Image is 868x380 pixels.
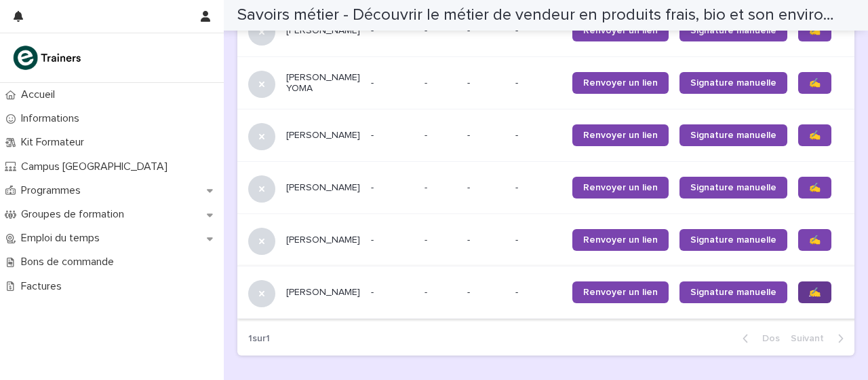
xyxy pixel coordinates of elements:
[286,131,360,140] font: [PERSON_NAME]
[583,235,658,245] font: Renvoyer un lien
[515,78,518,88] font: -
[371,183,374,192] font: -
[690,288,776,297] font: Signature manuelle
[798,281,831,303] a: ✍️
[425,183,427,192] font: -
[798,124,831,146] a: ✍️
[809,235,821,245] font: ✍️
[425,78,427,88] font: -
[286,235,360,245] font: [PERSON_NAME]
[467,78,470,88] font: -
[21,161,167,172] font: Campus [GEOGRAPHIC_DATA]
[21,185,81,196] font: Programmes
[572,72,669,94] a: Renvoyer un lien
[425,235,427,245] font: -
[467,26,470,35] font: -
[248,334,252,343] font: 1
[583,183,658,192] font: Renvoyer un lien
[690,78,776,88] font: Signature manuelle
[679,124,787,146] a: Signature manuelle
[679,177,787,198] a: Signature manuelle
[21,113,79,124] font: Informations
[809,78,821,88] font: ✍️
[809,26,821,35] font: ✍️
[237,5,839,25] h2: Savoirs métier - Découvrir le métier de vendeur en produits frais, bio et son environnement de tr...
[371,235,374,245] font: -
[11,44,85,71] img: K0CqGN7SDeD6s4JG8KQk
[371,78,374,88] font: -
[467,235,470,245] font: -
[583,26,658,35] font: Renvoyer un lien
[371,131,374,140] font: -
[690,131,776,140] font: Signature manuelle
[266,334,270,343] font: 1
[371,26,374,35] font: -
[798,229,831,251] a: ✍️
[690,26,776,35] font: Signature manuelle
[515,26,518,35] font: -
[798,20,831,41] a: ✍️
[21,256,114,267] font: Bons de commande
[679,72,787,94] a: Signature manuelle
[572,177,669,198] a: Renvoyer un lien
[515,183,518,192] font: -
[572,281,669,303] a: Renvoyer un lien
[809,288,821,297] font: ✍️
[690,235,776,245] font: Signature manuelle
[21,281,62,292] font: Factures
[467,131,470,140] font: -
[583,131,658,140] font: Renvoyer un lien
[690,183,776,192] font: Signature manuelle
[371,288,374,297] font: -
[425,26,427,35] font: -
[252,334,266,343] font: sur
[572,20,669,41] a: Renvoyer un lien
[572,124,669,146] a: Renvoyer un lien
[732,332,785,345] button: Dos
[467,288,470,297] font: -
[762,334,780,343] font: Dos
[679,20,787,41] a: Signature manuelle
[798,72,831,94] a: ✍️
[467,183,470,192] font: -
[21,209,124,220] font: Groupes de formation
[286,183,360,192] font: [PERSON_NAME]
[809,183,821,192] font: ✍️
[21,137,84,148] font: Kit Formateur
[286,73,363,94] font: [PERSON_NAME] YOMA
[679,281,787,303] a: Signature manuelle
[679,229,787,251] a: Signature manuelle
[515,131,518,140] font: -
[572,229,669,251] a: Renvoyer un lien
[515,235,518,245] font: -
[425,288,427,297] font: -
[286,26,360,35] font: [PERSON_NAME]
[809,131,821,140] font: ✍️
[515,288,518,297] font: -
[583,288,658,297] font: Renvoyer un lien
[583,78,658,88] font: Renvoyer un lien
[21,89,55,100] font: Accueil
[798,177,831,198] a: ✍️
[286,288,360,297] font: [PERSON_NAME]
[21,232,100,243] font: Emploi du temps
[425,131,427,140] font: -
